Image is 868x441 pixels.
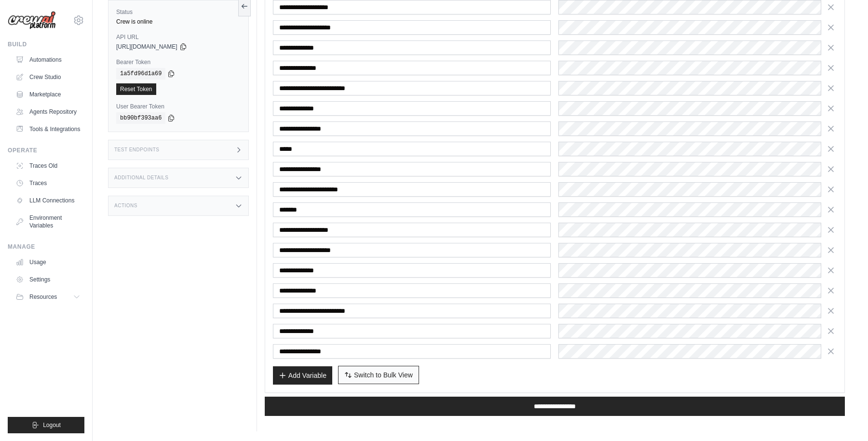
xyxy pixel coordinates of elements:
[8,40,84,48] div: Build
[116,112,165,124] code: bb90bf393aa6
[8,147,84,154] div: Operate
[12,272,84,287] a: Settings
[29,293,57,301] span: Resources
[12,289,84,305] button: Resources
[12,87,84,102] a: Marketplace
[116,43,177,51] span: [URL][DOMAIN_NAME]
[116,8,241,16] label: Status
[116,68,165,80] code: 1a5fd96d1a69
[116,103,241,110] label: User Bearer Token
[12,158,84,174] a: Traces Old
[12,104,84,120] a: Agents Repository
[8,243,84,251] div: Manage
[12,175,84,191] a: Traces
[12,254,84,270] a: Usage
[114,175,168,181] h3: Additional Details
[114,203,137,209] h3: Actions
[116,33,241,41] label: API URL
[354,370,413,380] span: Switch to Bulk View
[114,147,160,153] h3: Test Endpoints
[116,18,241,26] div: Crew is online
[8,11,56,30] img: Logo
[116,83,156,95] a: Reset Token
[12,69,84,85] a: Crew Studio
[820,395,868,441] iframe: Chat Widget
[8,417,84,433] button: Logout
[273,366,332,385] button: Add Variable
[116,58,241,66] label: Bearer Token
[12,193,84,208] a: LLM Connections
[338,366,419,384] button: Switch to Bulk View
[43,421,61,429] span: Logout
[12,121,84,137] a: Tools & Integrations
[12,210,84,233] a: Environment Variables
[12,52,84,67] a: Automations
